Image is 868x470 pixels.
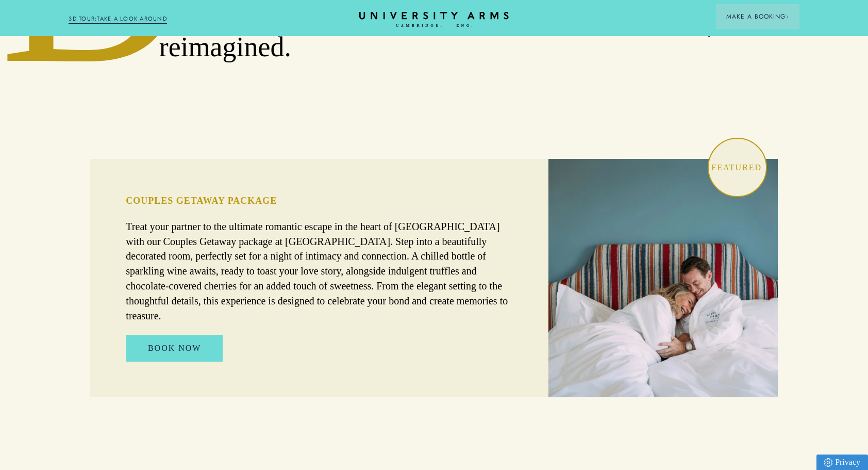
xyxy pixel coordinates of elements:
a: 3D TOUR:TAKE A LOOK AROUND [69,14,167,24]
img: Privacy [824,458,832,467]
p: Treat your partner to the ultimate romantic escape in the heart of [GEOGRAPHIC_DATA] with our Cou... [126,219,513,323]
h3: COUPLES GETAWAY PACKAGE [126,195,513,207]
img: image-3316b7a5befc8609608a717065b4aaa141e00fd1-3889x5833-jpg [548,159,777,397]
a: Home [359,12,509,28]
p: Featured [708,159,766,176]
span: Make a Booking [726,12,789,21]
button: Make a BookingArrow icon [716,4,799,29]
a: BOOK NOW [126,335,223,362]
a: Privacy [816,455,868,470]
img: Arrow icon [786,15,789,19]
